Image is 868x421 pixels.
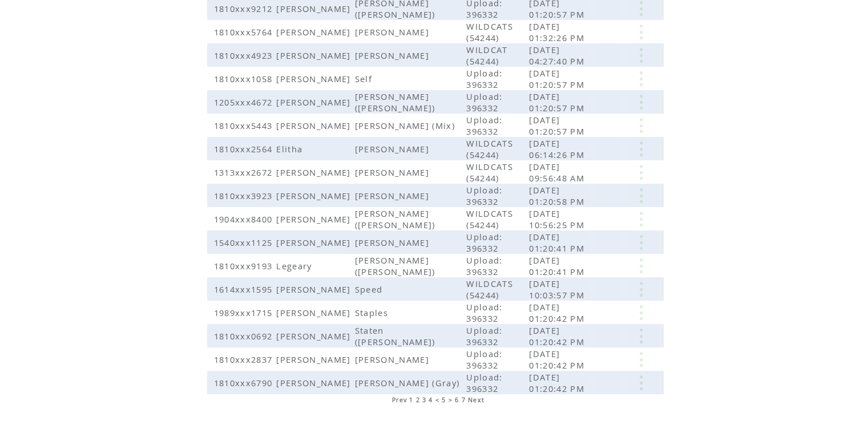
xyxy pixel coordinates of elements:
span: 1540xxx1125 [214,237,276,248]
span: WILDCATS (54244) [466,137,513,160]
span: 1810xxx1058 [214,73,276,84]
span: [DATE] 01:20:57 PM [529,114,587,137]
a: 3 [422,396,426,404]
span: 1313xxx2672 [214,167,276,178]
span: 1810xxx5764 [214,26,276,38]
span: Upload: 396332 [466,91,502,114]
span: [DATE] 01:20:41 PM [529,254,587,277]
a: 1 [409,396,413,404]
span: 1810xxx2837 [214,354,276,365]
span: Elitha [276,143,305,155]
span: [DATE] 01:32:26 PM [529,21,587,43]
span: [DATE] 06:14:26 PM [529,137,587,160]
span: [PERSON_NAME] [276,3,353,14]
span: [PERSON_NAME] [355,26,432,38]
span: [DATE] 01:20:42 PM [529,348,587,371]
span: Upload: 396332 [466,348,502,371]
span: [PERSON_NAME] [355,143,432,155]
span: Upload: 396332 [466,325,502,347]
span: [PERSON_NAME] [276,284,353,295]
span: [DATE] 10:03:57 PM [529,278,587,301]
span: 1205xxx4672 [214,96,276,108]
span: [PERSON_NAME] [276,307,353,318]
span: [PERSON_NAME] [355,190,432,201]
span: [DATE] 01:20:41 PM [529,231,587,254]
span: Upload: 396332 [466,231,502,254]
span: [DATE] 01:20:57 PM [529,91,587,114]
span: WILDCATS (54244) [466,278,513,301]
span: < 5 > [435,396,453,404]
span: [PERSON_NAME] ([PERSON_NAME]) [355,91,438,114]
span: Staples [355,307,391,318]
span: 1904xxx8400 [214,213,276,225]
span: [DATE] 01:20:42 PM [529,301,587,324]
a: Next [468,396,485,404]
span: [PERSON_NAME] [276,377,353,388]
span: [PERSON_NAME] [276,50,353,61]
span: [PERSON_NAME] [276,120,353,131]
span: [PERSON_NAME] ([PERSON_NAME]) [355,254,438,277]
span: [DATE] 09:56:48 AM [529,161,587,184]
span: [PERSON_NAME] [355,237,432,248]
span: [PERSON_NAME] [355,354,432,365]
span: 1810xxx2564 [214,143,276,155]
span: 1614xxx1595 [214,284,276,295]
span: [PERSON_NAME] [276,26,353,38]
span: Upload: 396332 [466,184,502,207]
a: 6 [455,396,459,404]
span: WILDCATS (54244) [466,208,513,230]
span: 1989xxx1715 [214,307,276,318]
span: 1810xxx0692 [214,330,276,342]
span: Upload: 396332 [466,67,502,90]
span: Staten ([PERSON_NAME]) [355,325,438,347]
span: [DATE] 01:20:42 PM [529,371,587,394]
span: [PERSON_NAME] [276,330,353,342]
span: [PERSON_NAME] [355,167,432,178]
span: WILDCATS (54244) [466,161,513,184]
span: WILDCATS (54244) [466,21,513,43]
span: Upload: 396332 [466,301,502,324]
span: WILDCAT (54244) [466,44,507,67]
span: [DATE] 01:20:57 PM [529,67,587,90]
span: [PERSON_NAME] (Gray) [355,377,463,388]
span: [PERSON_NAME] (Mix) [355,120,458,131]
span: [PERSON_NAME] [276,167,353,178]
a: Prev [392,396,407,404]
span: Upload: 396332 [466,371,502,394]
span: [DATE] 01:20:58 PM [529,184,587,207]
span: 1810xxx3923 [214,190,276,201]
span: [DATE] 10:56:25 PM [529,208,587,230]
span: [PERSON_NAME] [355,50,432,61]
span: [PERSON_NAME] [276,96,353,108]
span: [DATE] 01:20:42 PM [529,325,587,347]
span: [PERSON_NAME] [276,213,353,225]
span: Self [355,73,375,84]
a: 2 [415,396,419,404]
span: Upload: 396332 [466,114,502,137]
span: Legeary [276,260,314,272]
span: [PERSON_NAME] [276,73,353,84]
span: Speed [355,284,386,295]
span: [PERSON_NAME] [276,237,353,248]
span: Upload: 396332 [466,254,502,277]
a: 7 [462,396,466,404]
span: 1810xxx5443 [214,120,276,131]
span: 1810xxx9212 [214,3,276,14]
span: [PERSON_NAME] ([PERSON_NAME]) [355,208,438,230]
span: 1810xxx4923 [214,50,276,61]
a: 4 [429,396,433,404]
span: [DATE] 04:27:40 PM [529,44,587,67]
span: [PERSON_NAME] [276,354,353,365]
span: 1810xxx9193 [214,260,276,272]
span: 1810xxx6790 [214,377,276,388]
span: [PERSON_NAME] [276,190,353,201]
